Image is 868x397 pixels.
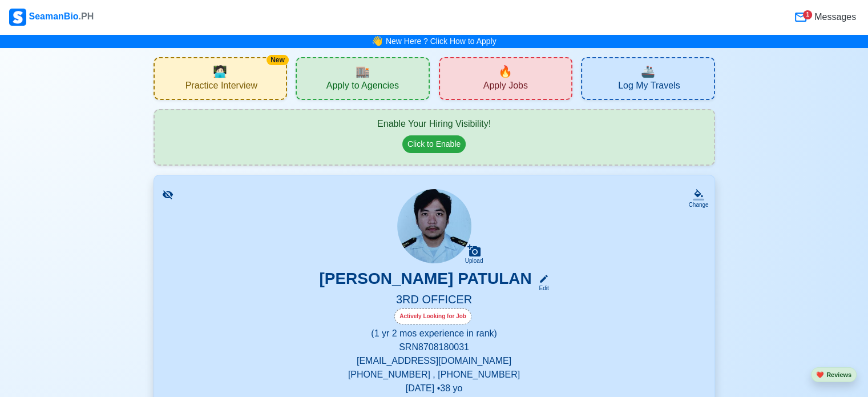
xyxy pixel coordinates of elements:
p: (1 yr 2 mos experience in rank) [168,327,701,340]
span: new [498,63,512,80]
span: Log My Travels [618,80,680,94]
h3: [PERSON_NAME] PATULAN [319,269,531,292]
img: Logo [9,9,26,26]
div: Actively Looking for Job [394,308,471,324]
div: 1 [803,10,812,19]
span: agencies [356,63,370,80]
div: SeamanBio [9,9,94,26]
div: Enable Your Hiring Visibility! [166,117,703,131]
span: Messages [812,10,856,24]
a: New Here ? Click How to Apply [386,37,496,46]
div: Change [688,200,708,209]
p: [DATE] • 38 yo [168,382,701,395]
span: Practice Interview [185,80,257,94]
span: Apply Jobs [483,80,528,94]
h5: 3RD OFFICER [168,292,701,308]
span: travel [641,63,655,80]
span: Apply to Agencies [326,80,399,94]
button: Click to Enable [402,135,466,153]
span: .PH [79,11,94,21]
span: bell [370,33,385,50]
span: heart [816,371,824,378]
div: Edit [534,284,549,292]
p: SRN 8708180031 [168,340,701,354]
div: Upload [465,258,483,264]
p: [EMAIL_ADDRESS][DOMAIN_NAME] [168,354,701,368]
span: interview [213,63,227,80]
p: [PHONE_NUMBER] , [PHONE_NUMBER] [168,368,701,382]
button: heartReviews [811,367,857,383]
div: New [267,55,289,65]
